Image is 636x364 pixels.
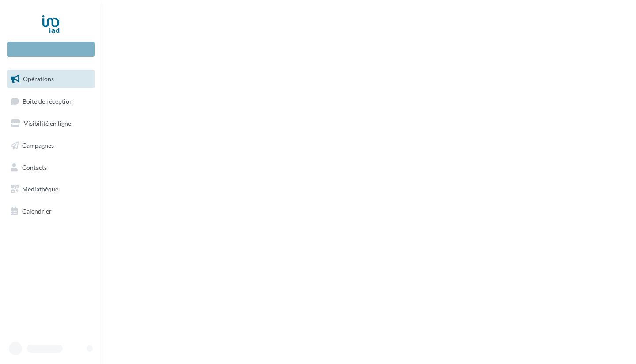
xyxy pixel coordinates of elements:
span: Campagnes [22,142,54,149]
span: Opérations [23,75,54,83]
a: Campagnes [5,136,96,155]
span: Calendrier [22,207,52,215]
a: Boîte de réception [5,92,96,111]
a: Contacts [5,158,96,177]
a: Visibilité en ligne [5,114,96,133]
span: Contacts [22,163,47,171]
span: Visibilité en ligne [24,120,71,127]
a: Opérations [5,70,96,88]
div: Nouvelle campagne [7,42,95,57]
a: Calendrier [5,202,96,221]
a: Médiathèque [5,180,96,199]
span: Médiathèque [22,185,58,193]
span: Boîte de réception [23,97,73,105]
